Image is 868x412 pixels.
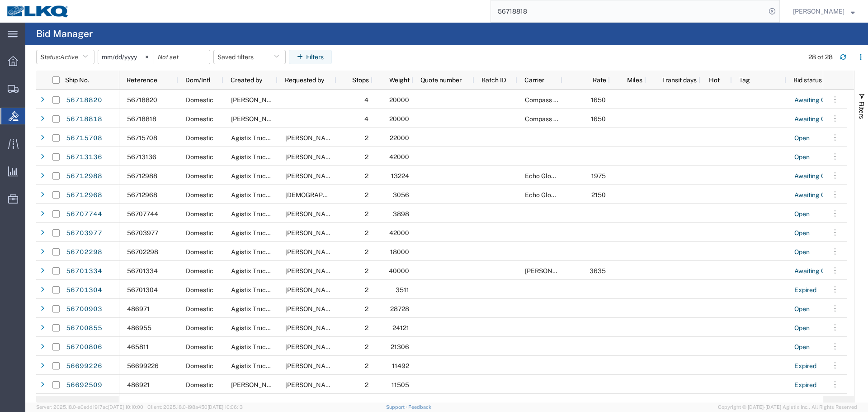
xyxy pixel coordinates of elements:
span: Domestic [186,134,213,142]
a: Open [794,131,810,146]
span: 56715708 [127,134,157,142]
span: 42000 [389,229,409,237]
span: Domestic [186,96,213,104]
span: 20000 [389,96,409,104]
a: Expired [794,378,817,393]
span: 18000 [390,248,409,256]
span: 2 [365,286,368,294]
span: Reference [127,76,157,84]
span: 486971 [127,305,150,313]
span: Rebecca Creel [285,229,337,237]
a: Support [386,404,409,410]
span: 21306 [391,343,409,350]
span: 28728 [390,305,409,313]
span: Carrier [524,76,544,84]
span: 2 [365,153,368,161]
button: [PERSON_NAME] [793,6,855,17]
span: 20000 [389,115,409,123]
a: 56701304 [66,283,103,298]
span: BILL GUTIERREZ [285,305,337,313]
span: 2 [365,229,368,237]
span: MATIAS RODRIGUEZ [285,381,337,388]
span: 2 [365,191,368,199]
span: Filters [858,101,865,119]
div: 28 of 28 [808,52,833,62]
span: Agistix Truckload Services [231,362,308,369]
a: 56718820 [66,93,103,108]
span: 56718820 [127,96,157,104]
span: Agistix Truckload Services [231,248,308,256]
span: 56712988 [127,172,157,180]
span: Domestic [186,248,213,256]
span: Reese Corley [285,134,337,142]
span: 56712968 [127,191,157,199]
span: 56699226 [127,362,159,369]
a: 56718818 [66,112,103,127]
span: Mark Tabor [285,286,337,294]
input: Not set [154,50,210,64]
a: Open [794,302,810,317]
span: 1650 [591,96,606,104]
span: 3056 [393,191,409,199]
a: 56713136 [66,150,103,165]
span: Dom/Intl [185,76,211,84]
span: 3898 [393,210,409,218]
a: Open [794,245,810,260]
button: Saved filters [213,50,286,64]
a: 56692509 [66,378,103,393]
h4: Bid Manager [36,23,93,45]
a: Awaiting Confirmation [794,93,859,108]
a: Feedback [408,404,431,410]
span: 56718818 [127,115,156,123]
span: Domestic [186,324,213,331]
a: Expired [794,283,817,298]
span: Agistix Truckload Services [231,286,308,294]
a: Awaiting Confirmation [794,112,859,127]
span: Bid status [793,76,822,84]
a: 56700855 [66,321,103,336]
span: Batch ID [481,76,506,84]
span: [DATE] 10:10:00 [108,404,143,410]
span: 2 [365,324,368,331]
span: Domestic [186,381,213,388]
span: Quote number [420,76,462,84]
a: Awaiting Confirmation [794,264,859,279]
span: 13224 [391,172,409,180]
a: Open [794,226,810,241]
span: 2 [365,305,368,313]
span: 11492 [392,362,409,369]
span: 56701304 [127,286,158,294]
span: NICHOLAS LOPEZ [285,210,337,218]
a: 56701334 [66,264,103,279]
a: Awaiting Confirmation [794,169,859,184]
a: 56700806 [66,340,103,355]
span: Vance Prince [285,172,337,180]
span: Joseph Duarte [285,153,337,161]
span: 2 [365,267,368,275]
span: Domestic [186,115,213,123]
span: Domestic [186,210,213,218]
span: Agistix Truckload Services [231,343,308,350]
span: BILL GUTIERREZ [285,324,337,331]
span: Nolan Transportation Group, LLC [525,267,654,275]
span: Weight [380,76,410,84]
input: Search for shipment number, reference number [491,0,766,22]
span: 2 [365,248,368,256]
span: Marlon Johnson [285,267,337,275]
span: 22000 [390,134,409,142]
span: Echo Global Logistics [525,191,588,199]
span: Mark Tabor [285,362,337,369]
button: Filters [289,50,332,64]
span: Domestic [186,172,213,180]
span: Agistix Truckload Services [231,229,308,237]
span: 24121 [392,324,409,331]
span: BILL GUTIERREZ [285,343,337,350]
span: Rajasheker Reddy [793,6,844,16]
span: 2 [365,134,368,142]
a: Open [794,207,810,222]
span: Stops [344,76,369,84]
span: 11505 [392,381,409,388]
span: Domestic [186,153,213,161]
span: Client: 2025.18.0-198a450 [147,404,243,410]
span: 4 [364,96,368,104]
